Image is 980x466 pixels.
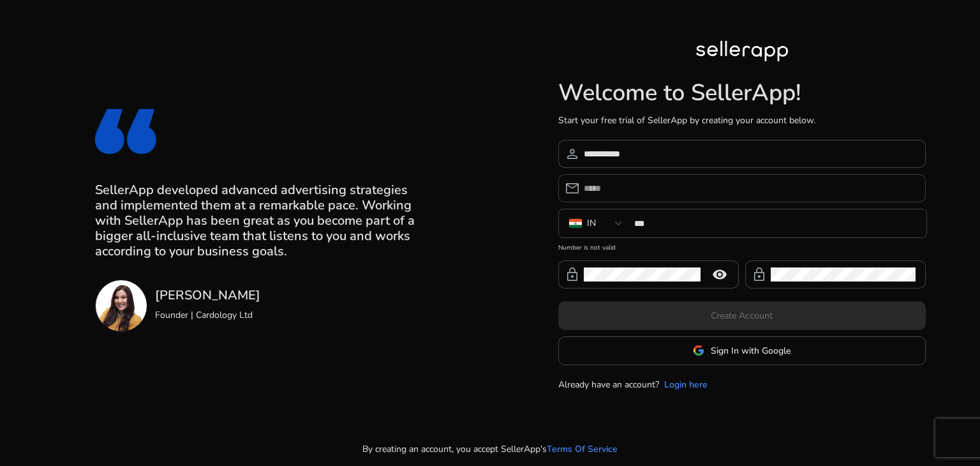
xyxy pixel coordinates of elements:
[704,267,735,282] mat-icon: remove_red_eye
[558,239,926,253] mat-error: Number is not valid
[587,216,596,230] div: IN
[558,378,659,391] p: Already have an account?
[155,288,260,303] h3: [PERSON_NAME]
[155,308,260,322] p: Founder | Cardology Ltd
[558,79,926,107] h1: Welcome to SellerApp!
[558,114,926,127] p: Start your free trial of SellerApp by creating your account below.
[664,378,708,391] a: Login here
[565,181,580,196] span: email
[711,344,791,357] span: Sign In with Google
[558,336,926,365] button: Sign In with Google
[547,442,618,456] a: Terms Of Service
[95,183,422,259] h3: SellerApp developed advanced advertising strategies and implemented them at a remarkable pace. Wo...
[752,267,767,282] span: lock
[565,267,580,282] span: lock
[565,146,580,162] span: person
[693,345,704,356] img: google-logo.svg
